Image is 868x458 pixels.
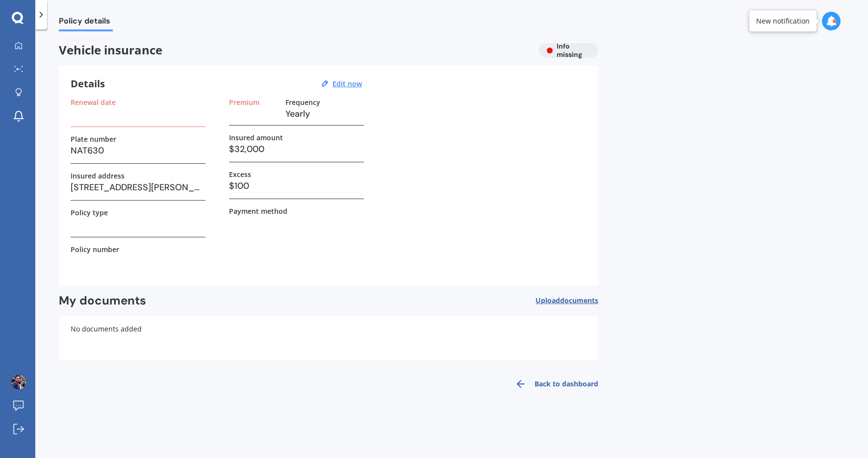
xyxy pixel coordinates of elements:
button: Uploaddocuments [536,293,598,308]
label: Payment method [229,207,287,215]
h3: Yearly [285,106,364,121]
img: ACg8ocJ1hz4pqYtWO0pw8eIMrFh2EY2STAovBhXWFMOpwgTZ08hSAq7D=s96-c [11,375,26,389]
label: Policy type [71,208,108,217]
span: Upload [536,297,598,305]
label: Premium [229,98,259,106]
a: Back to dashboard [509,372,598,396]
label: Insured address [71,172,125,180]
label: Plate number [71,135,116,143]
div: No documents added [59,316,598,360]
label: Renewal date [71,98,116,106]
h2: My documents [59,293,146,308]
button: Edit now [330,79,365,88]
h3: $32,000 [229,142,364,156]
u: Edit now [332,79,362,88]
label: Policy number [71,245,119,254]
label: Excess [229,170,251,178]
label: Frequency [285,98,320,106]
h3: [STREET_ADDRESS][PERSON_NAME] [71,180,205,195]
span: documents [560,296,598,305]
h3: $100 [229,178,364,193]
h3: NAT630 [71,143,205,158]
h3: Details [71,77,105,90]
span: Policy details [59,16,113,29]
div: New notification [756,16,810,26]
label: Insured amount [229,133,283,142]
span: Vehicle insurance [59,43,531,57]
